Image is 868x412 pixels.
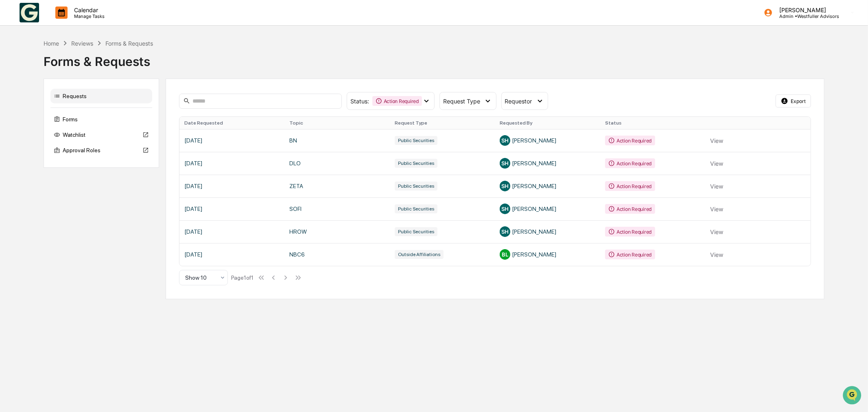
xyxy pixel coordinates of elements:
[5,179,55,193] a: 🔎Data Lookup
[37,62,133,70] div: Start new chat
[500,226,510,237] div: SH
[500,135,595,146] div: [PERSON_NAME]
[395,136,437,145] div: Public Securities
[68,111,70,117] span: •
[59,167,66,174] div: 🗄️
[495,117,600,129] th: Requested By
[500,226,595,237] div: [PERSON_NAME]
[72,133,89,139] span: [DATE]
[68,133,70,139] span: •
[605,227,655,237] div: Action Required
[773,7,839,13] p: [PERSON_NAME]
[500,158,595,169] div: [PERSON_NAME]
[500,249,595,260] div: [PERSON_NAME]
[44,48,825,69] div: Forms & Requests
[56,163,104,178] a: 🗄️Attestations
[179,175,285,197] td: [DATE]
[395,250,444,259] div: Outside Affiliations
[605,204,655,214] div: Action Required
[284,243,390,266] td: NBC6
[8,125,21,138] img: Rachel Stanley
[68,13,109,19] p: Manage Tasks
[25,133,66,139] span: [PERSON_NAME]
[443,98,480,105] span: Request Type
[284,117,390,129] th: Topic
[605,250,655,259] div: Action Required
[71,40,93,47] div: Reviews
[50,112,152,127] div: Forms
[8,167,15,174] div: 🖐️
[395,227,437,236] div: Public Securities
[16,167,52,175] span: Preclearance
[5,163,56,178] a: 🖐️Preclearance
[284,197,390,220] td: SOFI
[600,117,706,129] th: Status
[68,7,109,13] p: Calendar
[16,182,51,190] span: Data Lookup
[8,183,15,189] div: 🔎
[67,167,101,175] span: Attestations
[179,117,285,129] th: Date Requested
[500,181,595,191] div: [PERSON_NAME]
[50,143,152,158] div: Approval Roles
[17,62,32,77] img: 8933085812038_c878075ebb4cc5468115_72.jpg
[500,158,510,169] div: SH
[711,132,724,149] button: View
[773,13,839,19] p: Admin • Westfuller Advisors
[179,129,285,152] td: [DATE]
[500,249,510,260] div: BL
[37,70,112,77] div: We're available if you need us!
[72,111,89,117] span: [DATE]
[372,96,422,106] div: Action Required
[8,90,55,97] div: Past conversations
[776,94,811,107] button: Export
[711,246,724,263] button: View
[390,117,495,129] th: Request Type
[50,127,152,142] div: Watchlist
[505,98,532,105] span: Requestor
[842,385,864,407] iframe: Open customer support
[138,65,148,75] button: Start new chat
[231,274,254,281] div: Page 1 of 1
[284,129,390,152] td: BN
[284,152,390,175] td: DLO
[605,158,655,168] div: Action Required
[126,89,148,99] button: See all
[179,243,285,266] td: [DATE]
[50,89,152,103] div: Requests
[711,178,724,194] button: View
[8,103,21,116] img: Rachel Stanley
[284,175,390,197] td: ZETA
[179,220,285,243] td: [DATE]
[711,155,724,171] button: View
[711,224,724,240] button: View
[8,17,148,30] p: How can we help?
[44,40,59,47] div: Home
[711,201,724,217] button: View
[105,40,153,47] div: Forms & Requests
[25,111,66,117] span: [PERSON_NAME]
[500,135,510,146] div: SH
[605,136,655,145] div: Action Required
[81,202,98,208] span: Pylon
[500,204,510,214] div: SH
[57,202,98,208] a: Powered byPylon
[179,152,285,175] td: [DATE]
[500,181,510,191] div: SH
[395,204,437,213] div: Public Securities
[500,204,595,214] div: [PERSON_NAME]
[284,220,390,243] td: HROW
[20,3,39,22] img: logo
[179,197,285,220] td: [DATE]
[605,181,655,191] div: Action Required
[395,159,437,168] div: Public Securities
[395,182,437,191] div: Public Securities
[8,62,23,77] img: 1746055101610-c473b297-6a78-478c-a979-82029cc54cd1
[350,98,369,105] span: Status :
